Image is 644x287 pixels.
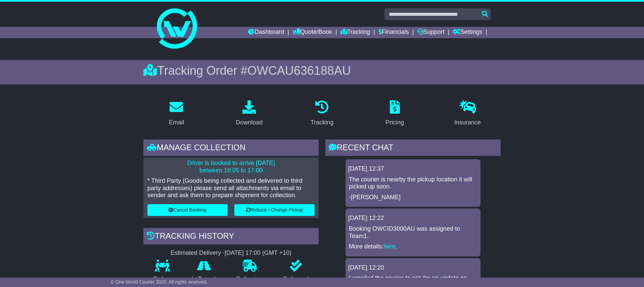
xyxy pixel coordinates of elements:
[340,27,370,38] a: Tracking
[417,27,445,38] a: Support
[349,225,477,240] p: Booking OWCID3000AU was assigned to Team1.
[348,264,478,272] div: [DATE] 12:20
[143,249,319,257] div: Estimated Delivery -
[453,27,482,38] a: Settings
[325,139,501,158] div: RECENT CHAT
[147,204,228,216] button: Cancel Booking
[143,139,319,158] div: Manage collection
[147,160,315,174] p: Driver is booked to arrive [DATE] between 10:05 to 17:00
[182,276,227,283] p: In Transit
[169,118,184,127] div: Email
[165,98,188,129] a: Email
[381,98,408,129] a: Pricing
[385,118,404,127] div: Pricing
[454,118,481,127] div: Insurance
[234,204,315,216] button: Rebook / Change Pickup
[349,176,477,190] p: The courier is nearby the pickup location it will picked up soon.
[292,27,332,38] a: Quote/Book
[143,63,501,78] div: Tracking Order #
[349,194,477,201] p: -[PERSON_NAME]
[311,118,333,127] div: Tracking
[236,118,263,127] div: Download
[348,215,478,222] div: [DATE] 12:22
[143,228,319,246] div: Tracking history
[248,27,284,38] a: Dashboard
[450,98,485,129] a: Insurance
[111,279,208,285] span: © One World Courier 2025. All rights reserved.
[383,243,396,250] a: here
[231,98,267,129] a: Download
[143,276,182,283] p: Pickup
[273,276,319,283] p: Delivered
[247,64,351,77] span: OWCAU636188AU
[378,27,409,38] a: Financials
[225,249,291,257] div: [DATE] 17:00 (GMT +10)
[348,165,478,173] div: [DATE] 12:37
[306,98,338,129] a: Tracking
[349,243,477,250] p: More details: .
[147,177,315,199] p: * Third Party (Goods being collected and delivered to third party addresses) please send all atta...
[226,276,273,283] p: Delivering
